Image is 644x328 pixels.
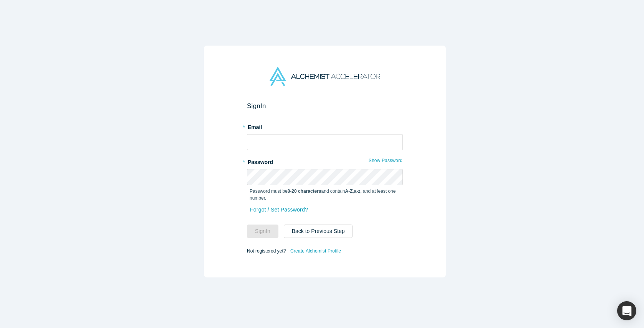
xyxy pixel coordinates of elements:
button: SignIn [247,225,278,238]
button: Back to Previous Step [284,225,353,238]
strong: a-z [354,189,361,194]
a: Forgot / Set Password? [250,203,308,216]
p: Password must be and contain , , and at least one number. [250,188,400,202]
img: Alchemist Accelerator Logo [270,67,380,86]
span: Not registered yet? [247,248,286,254]
button: Show Password [368,156,403,166]
a: Create Alchemist Profile [290,246,341,256]
strong: 8-20 characters [288,189,321,194]
strong: A-Z [345,189,353,194]
label: Password [247,156,403,166]
h2: Sign In [247,102,403,110]
label: Email [247,121,403,131]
